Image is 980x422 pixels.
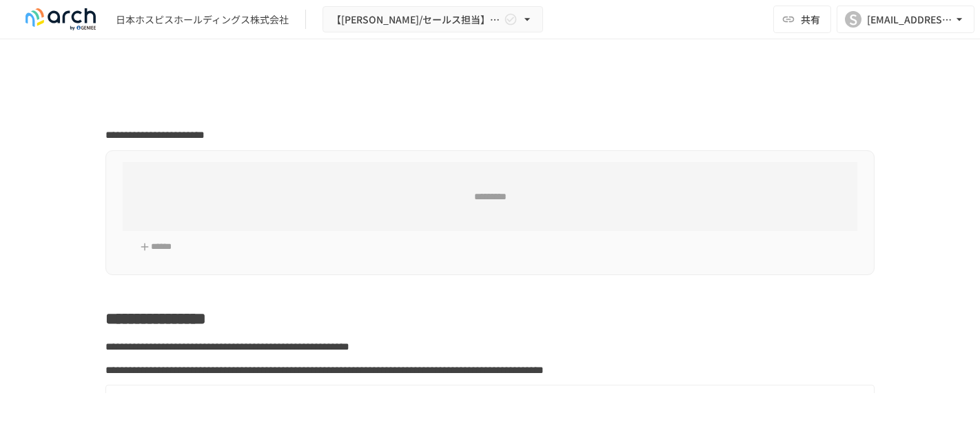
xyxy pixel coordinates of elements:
img: logo-default@2x-9cf2c760.svg [17,8,105,30]
div: S [845,11,861,28]
span: 【[PERSON_NAME]/セールス担当】日本ホスピスホールディングス株式会社様_初期設定サポート [331,11,501,28]
button: 【[PERSON_NAME]/セールス担当】日本ホスピスホールディングス株式会社様_初期設定サポート [323,6,543,33]
button: 共有 [773,6,831,33]
div: [EMAIL_ADDRESS][DOMAIN_NAME] [867,11,952,28]
button: S[EMAIL_ADDRESS][DOMAIN_NAME] [837,6,974,33]
span: 共有 [801,12,820,27]
div: 日本ホスピスホールディングス株式会社 [116,12,289,27]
